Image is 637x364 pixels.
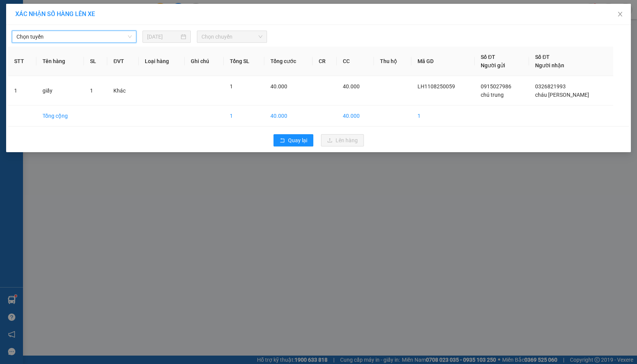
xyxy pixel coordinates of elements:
[90,88,93,94] span: 1
[481,54,495,60] span: Số ĐT
[535,83,566,89] span: 0326821993
[107,76,138,106] td: Khác
[16,31,132,42] span: Chọn tuyến
[321,134,364,146] button: uploadLên hàng
[8,76,36,106] td: 1
[147,32,179,41] input: 12/08/2025
[139,47,185,76] th: Loại hàng
[337,106,374,127] td: 40.000
[535,54,550,60] span: Số ĐT
[313,47,337,76] th: CR
[84,47,107,76] th: SL
[617,11,623,17] span: close
[609,4,631,25] button: Close
[224,106,264,127] td: 1
[343,83,360,89] span: 40.000
[15,10,95,18] span: XÁC NHẬN SỐ HÀNG LÊN XE
[273,134,313,146] button: rollbackQuay lại
[36,47,84,76] th: Tên hàng
[535,92,589,98] span: cháu [PERSON_NAME]
[535,62,564,68] span: Người nhận
[411,47,475,76] th: Mã GD
[8,47,36,76] th: STT
[481,92,504,98] span: chú trung
[280,138,285,144] span: rollback
[411,106,475,127] td: 1
[374,47,411,76] th: Thu hộ
[264,106,313,127] td: 40.000
[288,136,307,145] span: Quay lại
[481,83,511,89] span: 0915027986
[418,83,455,89] span: LH1108250059
[224,47,264,76] th: Tổng SL
[337,47,374,76] th: CC
[481,62,505,68] span: Người gửi
[264,47,313,76] th: Tổng cước
[230,83,233,89] span: 1
[185,47,224,76] th: Ghi chú
[36,76,84,106] td: giấy
[36,106,84,127] td: Tổng cộng
[270,83,287,89] span: 40.000
[201,31,262,42] span: Chọn chuyến
[107,47,138,76] th: ĐVT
